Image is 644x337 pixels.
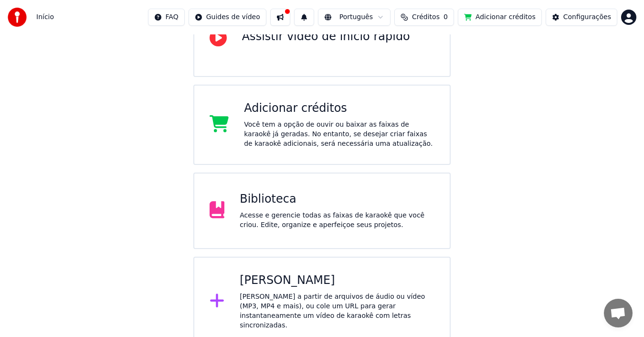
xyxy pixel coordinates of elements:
span: Créditos [412,12,440,22]
div: Assistir vídeo de início rápido [242,29,410,44]
div: [PERSON_NAME] a partir de arquivos de áudio ou vídeo (MP3, MP4 e mais), ou cole um URL para gerar... [240,292,434,330]
div: [PERSON_NAME] [240,273,434,288]
span: Início [36,12,54,22]
span: 0 [443,12,448,22]
div: Configurações [563,12,611,22]
button: Adicionar créditos [458,9,542,26]
div: Adicionar créditos [244,101,434,116]
button: Créditos0 [394,9,454,26]
div: Você tem a opção de ouvir ou baixar as faixas de karaokê já geradas. No entanto, se desejar criar... [244,120,434,149]
img: youka [8,8,27,27]
button: Configurações [546,9,617,26]
div: Acesse e gerencie todas as faixas de karaokê que você criou. Edite, organize e aperfeiçoe seus pr... [240,211,434,230]
button: FAQ [148,9,185,26]
button: Guides de vídeo [189,9,266,26]
div: Biblioteca [240,192,434,207]
nav: breadcrumb [36,12,54,22]
div: Bate-papo aberto [604,299,633,327]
